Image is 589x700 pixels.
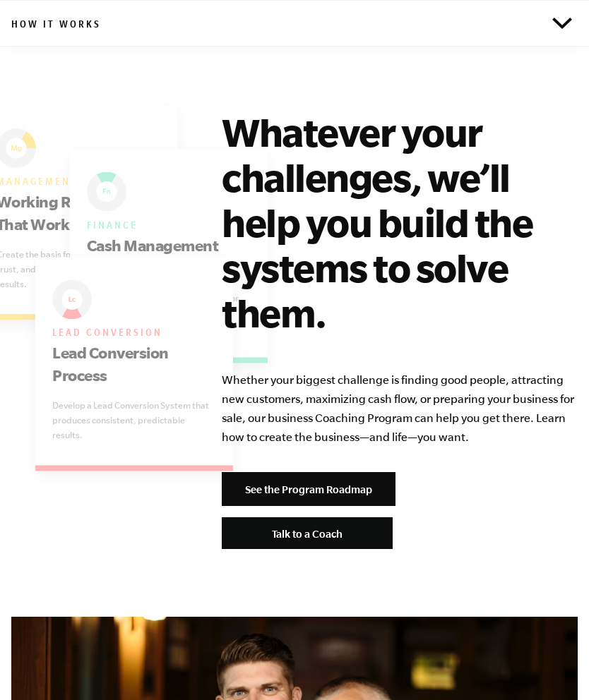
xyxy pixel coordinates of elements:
span: Talk to a Coach [272,528,343,540]
h6: How it works [11,19,101,33]
a: See the Program Roadmap [222,472,395,506]
iframe: Chat Widget [518,632,589,700]
img: Open [552,18,572,29]
h2: Whatever your challenges, we’ll help you build the systems to solve them. [222,109,578,335]
a: Talk to a Coach [222,517,393,549]
p: Whether your biggest challenge is finding good people, attracting new customers, maximizing cash ... [222,370,578,447]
